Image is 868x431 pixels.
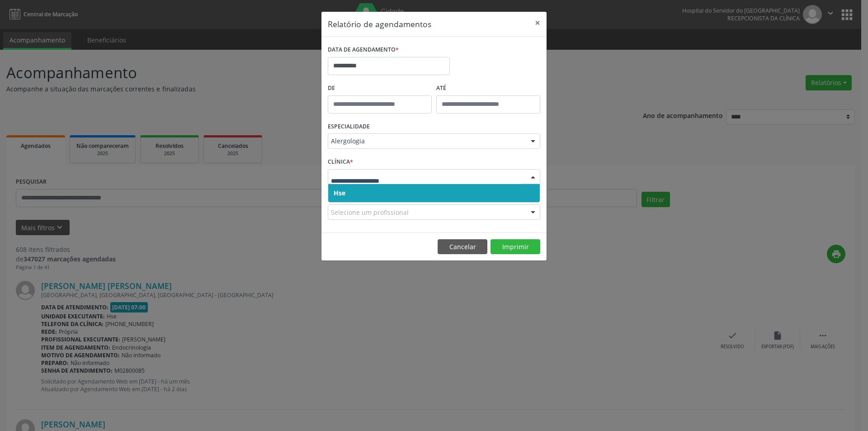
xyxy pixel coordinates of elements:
label: CLÍNICA [328,155,353,169]
span: Hse [334,189,345,197]
label: De [328,81,432,95]
label: ATÉ [436,81,540,95]
label: DATA DE AGENDAMENTO [328,43,399,57]
button: Imprimir [491,239,540,255]
span: Selecione um profissional [331,208,409,217]
h5: Relatório de agendamentos [328,18,431,30]
label: ESPECIALIDADE [328,120,370,134]
span: Alergologia [331,137,522,146]
button: Cancelar [438,239,487,255]
button: Close [528,12,547,34]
